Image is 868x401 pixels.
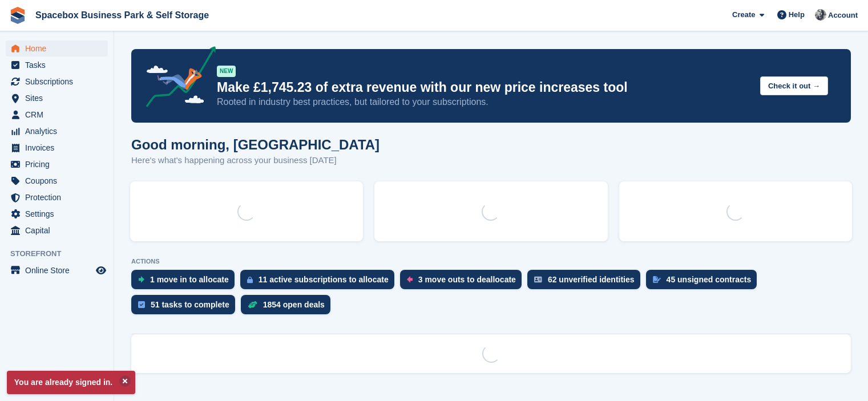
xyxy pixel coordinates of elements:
[6,74,108,90] a: menu
[25,57,94,73] span: Tasks
[418,275,516,284] div: 3 move outs to deallocate
[241,295,336,320] a: 1854 open deals
[25,90,94,106] span: Sites
[6,140,108,156] a: menu
[217,96,751,108] p: Rooted in industry best practices, but tailored to your subscriptions.
[131,270,240,295] a: 1 move in to allocate
[25,206,94,222] span: Settings
[151,300,229,309] div: 51 tasks to complete
[25,262,94,278] span: Online Store
[217,79,751,96] p: Make £1,745.23 of extra revenue with our new price increases tool
[138,276,144,283] img: move_ins_to_allocate_icon-fdf77a2bb77ea45bf5b3d319d69a93e2d87916cf1d5bf7949dd705db3b84f3ca.svg
[646,270,763,295] a: 45 unsigned contracts
[131,154,380,167] p: Here's what's happening across your business [DATE]
[9,7,26,24] img: stora-icon-8386f47178a22dfd0bd8f6a31ec36ba5ce8667c1dd55bd0f319d3a0aa187defe.svg
[138,301,145,308] img: task-75834270c22a3079a89374b754ae025e5fb1db73e45f91037f5363f120a921f8.svg
[548,275,635,284] div: 62 unverified identities
[760,76,828,95] button: Check it out →
[247,276,253,283] img: active_subscription_to_allocate_icon-d502201f5373d7db506a760aba3b589e785aa758c864c3986d89f69b8ff3...
[25,156,94,172] span: Pricing
[25,189,94,205] span: Protection
[6,107,108,123] a: menu
[6,40,108,56] a: menu
[263,300,325,309] div: 1854 open deals
[7,371,135,394] p: You are already signed in.
[6,206,108,222] a: menu
[6,123,108,139] a: menu
[94,264,108,277] a: Preview store
[25,222,94,238] span: Capital
[25,140,94,156] span: Invoices
[732,9,755,21] span: Create
[25,40,94,56] span: Home
[6,156,108,172] a: menu
[10,248,114,260] span: Storefront
[25,123,94,139] span: Analytics
[131,258,851,265] p: ACTIONS
[131,137,380,152] h1: Good morning, [GEOGRAPHIC_DATA]
[6,57,108,73] a: menu
[131,295,241,320] a: 51 tasks to complete
[25,74,94,90] span: Subscriptions
[259,275,389,284] div: 11 active subscriptions to allocate
[31,6,213,25] a: Spacebox Business Park & Self Storage
[248,301,257,309] img: deal-1b604bf984904fb50ccaf53a9ad4b4a5d6e5aea283cecdc64d6e3604feb123c2.svg
[6,90,108,106] a: menu
[667,275,752,284] div: 45 unsigned contracts
[789,9,805,21] span: Help
[534,276,542,283] img: verify_identity-adf6edd0f0f0b5bbfe63781bf79b02c33cf7c696d77639b501bdc392416b5a36.svg
[527,270,646,295] a: 62 unverified identities
[653,276,661,283] img: contract_signature_icon-13c848040528278c33f63329250d36e43548de30e8caae1d1a13099fd9432cc5.svg
[828,10,858,21] span: Account
[6,189,108,205] a: menu
[6,222,108,238] a: menu
[407,276,413,283] img: move_outs_to_deallocate_icon-f764333ba52eb49d3ac5e1228854f67142a1ed5810a6f6cc68b1a99e826820c5.svg
[25,173,94,189] span: Coupons
[150,275,229,284] div: 1 move in to allocate
[815,9,826,21] img: SUDIPTA VIRMANI
[217,66,236,77] div: NEW
[6,262,108,278] a: menu
[6,173,108,189] a: menu
[25,107,94,123] span: CRM
[136,46,216,111] img: price-adjustments-announcement-icon-8257ccfd72463d97f412b2fc003d46551f7dbcb40ab6d574587a9cd5c0d94...
[400,270,527,295] a: 3 move outs to deallocate
[240,270,400,295] a: 11 active subscriptions to allocate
